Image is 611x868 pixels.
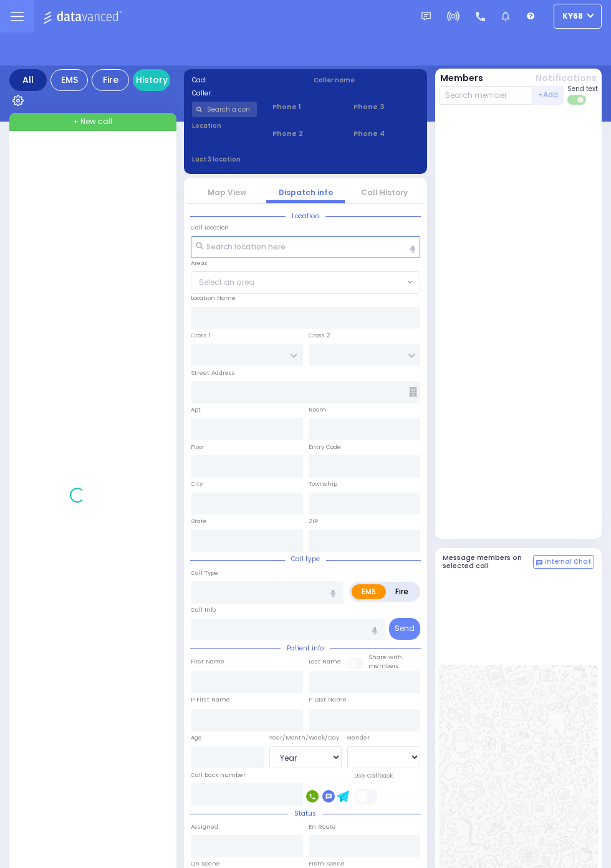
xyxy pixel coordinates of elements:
[192,102,257,117] input: Search a contact
[562,11,583,22] span: ky68
[272,128,338,139] span: Phone 2
[309,517,318,526] label: ZIP
[279,187,333,198] a: Dispatch info
[554,4,602,29] button: ky68
[73,116,112,127] span: + New call
[9,69,47,91] div: All
[191,605,216,614] label: Call Info
[191,822,218,831] label: Assigned
[352,584,386,599] label: EMS
[191,771,246,779] label: Call back number
[192,89,298,98] label: Caller:
[545,557,591,566] span: Internal Chat
[440,72,483,85] button: Members
[409,387,417,397] span: Other building occupants
[314,75,420,85] label: Caller name
[133,69,170,91] a: History
[309,859,345,868] label: From Scene
[354,128,419,139] span: Phone 4
[385,584,418,599] label: Fire
[192,155,306,164] label: Last 3 location
[51,69,88,91] div: EMS
[309,405,326,414] label: Room
[191,369,235,377] label: Street Address
[191,331,211,340] label: Cross 1
[309,331,330,340] label: Cross 2
[191,859,220,868] label: On Scene
[354,102,419,112] span: Phone 3
[347,733,370,742] label: Gender
[191,733,202,742] label: Age
[191,695,230,704] label: P First Name
[443,554,534,570] h5: Message members on selected call
[191,517,207,526] label: State
[361,187,408,198] a: Call History
[281,644,330,653] span: Patient info
[567,94,587,106] label: Turn off text
[191,236,420,259] input: Search location here
[286,211,325,221] span: Location
[191,657,224,666] label: First Name
[536,72,597,85] button: Notifications
[309,480,337,488] label: Township
[421,12,431,21] img: message.svg
[199,277,254,288] span: Select an area
[309,695,347,704] label: P Last Name
[192,75,298,85] label: Cad:
[288,809,322,818] span: Status
[191,443,204,451] label: Floor
[191,480,203,488] label: City
[536,560,542,566] img: comment-alt.png
[191,405,201,414] label: Apt
[191,569,218,577] label: Call Type
[368,653,402,661] small: Share with
[191,223,229,232] label: Call Location
[92,69,129,91] div: Fire
[567,84,598,94] span: Send text
[354,771,393,780] label: Use Callback
[272,102,338,112] span: Phone 1
[533,555,594,569] button: Internal Chat
[285,554,326,564] span: Call type
[192,121,257,130] label: Location
[191,259,208,268] label: Areas
[368,662,399,670] span: members
[309,443,341,451] label: Entry Code
[309,657,341,666] label: Last Name
[43,9,126,24] img: Logo
[309,822,336,831] label: En Route
[389,618,420,640] button: Send
[439,86,533,105] input: Search member
[191,294,236,302] label: Location Name
[269,733,342,742] div: Year/Month/Week/Day
[208,187,246,198] a: Map View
